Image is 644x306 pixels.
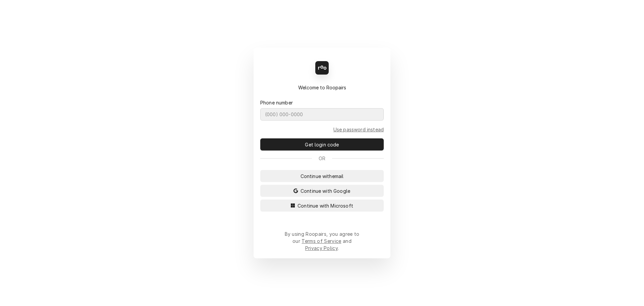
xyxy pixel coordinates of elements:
span: Continue with email [299,173,345,180]
button: Continue with Google [260,185,384,197]
span: Continue with Google [299,187,352,194]
a: Terms of Service [302,238,341,244]
span: Back [268,64,282,72]
span: Continue with Microsoft [296,202,355,209]
a: Privacy Policy [305,245,338,251]
a: Go to Phone and password form [333,126,384,133]
button: Continue with Microsoft [260,200,384,212]
div: Or [260,155,384,162]
button: Continue withemail [260,170,384,182]
span: Get login code [304,141,340,148]
button: Get login code [260,138,384,150]
div: Welcome to Roopairs [260,84,384,91]
div: By using Roopairs, you agree to our and . [284,230,360,252]
input: (000) 000-0000 [260,108,384,121]
label: Phone number [260,99,293,106]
